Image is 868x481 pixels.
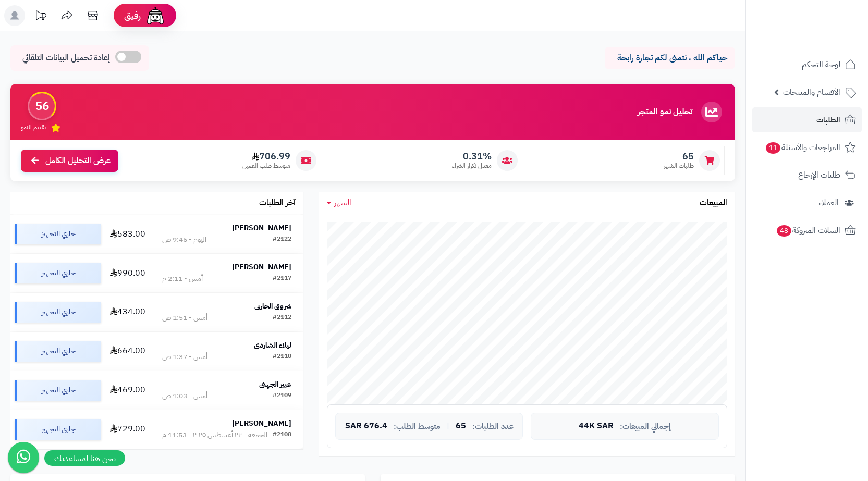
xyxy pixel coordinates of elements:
a: عرض التحليل الكامل [21,150,118,172]
span: متوسط الطلب: [394,422,441,431]
div: أمس - 1:51 ص [162,313,207,323]
strong: عبير الجهني [259,379,291,390]
div: #2110 [273,352,291,362]
div: أمس - 1:03 ص [162,391,207,401]
div: #2117 [273,274,291,284]
span: معدل تكرار الشراء [452,162,492,170]
div: #2122 [273,235,291,245]
a: لوحة التحكم [752,52,862,77]
div: أمس - 1:37 ص [162,352,207,362]
span: عرض التحليل الكامل [45,155,111,167]
strong: شروق الحارثي [254,301,291,312]
td: 583.00 [105,215,151,253]
div: أمس - 2:11 م [162,274,203,284]
span: 65 [456,422,466,431]
span: الطلبات [816,113,840,127]
span: | [447,422,449,430]
strong: [PERSON_NAME] [232,418,291,429]
h3: آخر الطلبات [259,199,296,208]
a: السلات المتروكة48 [752,218,862,243]
td: 990.00 [105,254,151,292]
span: المراجعات والأسئلة [765,140,840,155]
span: تقييم النمو [21,123,46,132]
span: 65 [664,151,694,162]
div: #2109 [273,391,291,401]
span: طلبات الإرجاع [798,168,840,182]
span: لوحة التحكم [802,57,840,72]
p: حياكم الله ، نتمنى لكم تجارة رابحة [613,52,727,64]
span: متوسط طلب العميل [242,162,290,170]
span: إعادة تحميل البيانات التلقائي [22,52,110,64]
span: 676.4 SAR [345,422,387,431]
div: #2108 [273,430,291,440]
strong: [PERSON_NAME] [232,223,291,233]
div: جاري التجهيز [15,380,101,401]
span: طلبات الشهر [664,162,694,170]
div: اليوم - 9:46 ص [162,235,206,245]
div: #2112 [273,313,291,323]
span: الأقسام والمنتجات [783,85,840,100]
span: العملاء [818,195,839,210]
img: ai-face.png [145,5,166,26]
span: 48 [777,225,791,237]
div: جاري التجهيز [15,302,101,323]
a: الطلبات [752,107,862,132]
span: 11 [766,142,780,154]
td: 664.00 [105,332,151,371]
div: جاري التجهيز [15,263,101,283]
a: طلبات الإرجاع [752,163,862,188]
div: جاري التجهيز [15,341,101,362]
td: 469.00 [105,371,151,410]
div: جاري التجهيز [15,419,101,440]
span: 706.99 [242,151,290,162]
a: تحديثات المنصة [28,5,54,29]
strong: ليلاء الشاردي [254,340,291,351]
div: جاري التجهيز [15,224,101,244]
a: المراجعات والأسئلة11 [752,135,862,160]
span: عدد الطلبات: [472,422,514,431]
a: الشهر [327,197,351,209]
a: العملاء [752,190,862,215]
span: السلات المتروكة [776,223,840,238]
h3: المبيعات [700,199,727,208]
span: 44K SAR [579,422,614,431]
span: الشهر [334,196,351,209]
strong: [PERSON_NAME] [232,262,291,273]
td: 729.00 [105,410,151,449]
span: رفيق [124,9,141,22]
span: 0.31% [452,151,492,162]
div: الجمعة - ٢٢ أغسطس ٢٠٢٥ - 11:53 م [162,430,267,440]
img: logo-2.png [797,29,858,51]
span: إجمالي المبيعات: [620,422,671,431]
td: 434.00 [105,293,151,331]
h3: تحليل نمو المتجر [638,107,692,117]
